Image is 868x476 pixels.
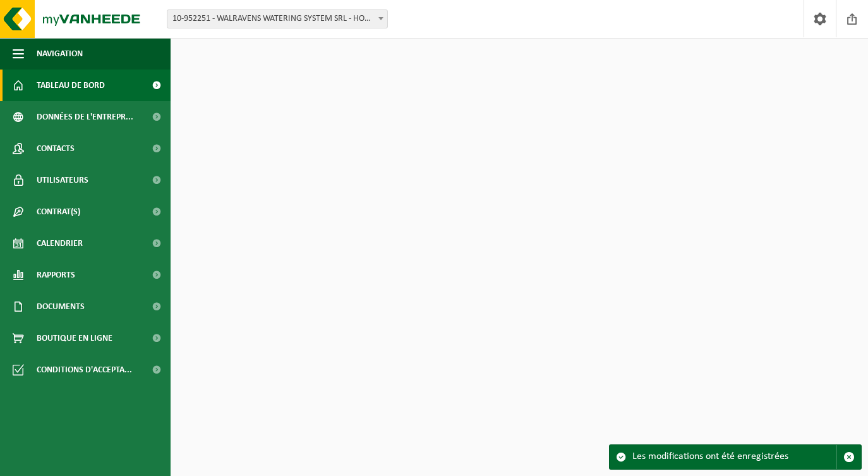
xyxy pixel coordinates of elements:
[167,10,387,28] span: 10-952251 - WALRAVENS WATERING SYSTEM SRL - HOVES
[37,259,75,291] span: Rapports
[37,291,85,322] span: Documents
[37,164,88,196] span: Utilisateurs
[37,322,112,354] span: Boutique en ligne
[632,445,836,469] div: Les modifications ont été enregistrées
[37,354,132,386] span: Conditions d'accepta...
[167,9,388,28] span: 10-952251 - WALRAVENS WATERING SYSTEM SRL - HOVES
[37,70,105,101] span: Tableau de bord
[37,196,80,228] span: Contrat(s)
[37,133,75,164] span: Contacts
[37,101,133,133] span: Données de l'entrepr...
[37,38,83,70] span: Navigation
[37,228,83,259] span: Calendrier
